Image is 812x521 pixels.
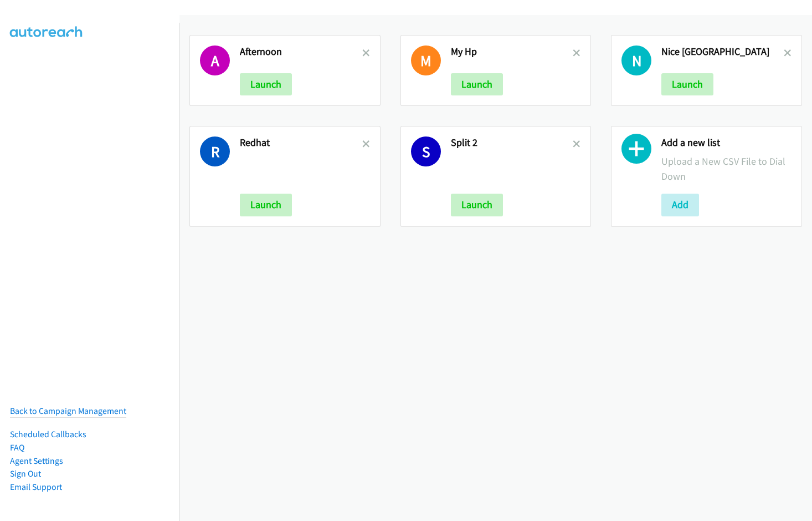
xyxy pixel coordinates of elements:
h2: Add a new list [661,136,792,149]
a: Scheduled Callbacks [10,429,86,439]
button: Launch [240,194,292,216]
h1: M [411,45,441,75]
button: Launch [451,73,503,95]
button: Add [661,194,699,216]
a: Email Support [10,482,62,492]
h2: Nice [GEOGRAPHIC_DATA] [661,45,784,58]
a: Back to Campaign Management [10,406,126,416]
h1: R [200,136,230,166]
h2: Redhat [240,136,362,149]
button: Launch [451,194,503,216]
a: Agent Settings [10,456,63,466]
a: FAQ [10,442,24,453]
h2: My Hp [451,45,573,58]
h1: N [621,45,651,75]
a: Sign Out [10,468,41,479]
button: Launch [240,73,292,95]
button: Launch [661,73,713,95]
h1: A [200,45,230,75]
p: Upload a New CSV File to Dial Down [661,154,792,184]
h1: S [411,136,441,166]
h2: Afternoon [240,45,362,58]
h2: Split 2 [451,136,573,149]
